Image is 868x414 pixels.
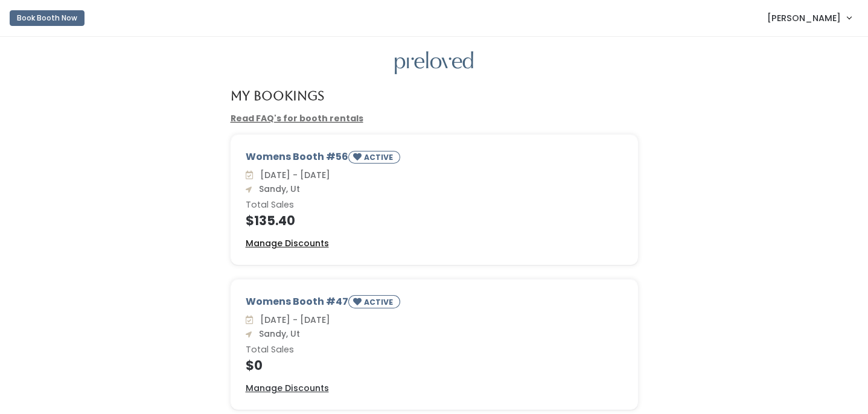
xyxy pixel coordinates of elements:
[395,51,473,75] img: preloved logo
[246,345,623,355] h6: Total Sales
[10,5,85,31] a: Book Booth Now
[246,237,329,250] a: Manage Discounts
[246,295,623,313] div: Womens Booth #47
[246,200,623,210] h6: Total Sales
[364,152,395,162] small: ACTIVE
[254,183,300,195] span: Sandy, Ut
[254,328,300,340] span: Sandy, Ut
[231,112,363,124] a: Read FAQ's for booth rentals
[364,297,395,307] small: ACTIVE
[246,382,329,394] u: Manage Discounts
[246,214,623,228] h4: $135.40
[767,11,841,25] span: [PERSON_NAME]
[755,5,863,31] a: [PERSON_NAME]
[246,150,623,168] div: Womens Booth #56
[255,314,330,326] span: [DATE] - [DATE]
[246,382,329,395] a: Manage Discounts
[10,10,85,26] button: Book Booth Now
[246,358,623,372] h4: $0
[231,89,324,103] h4: My Bookings
[246,237,329,249] u: Manage Discounts
[255,169,330,181] span: [DATE] - [DATE]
